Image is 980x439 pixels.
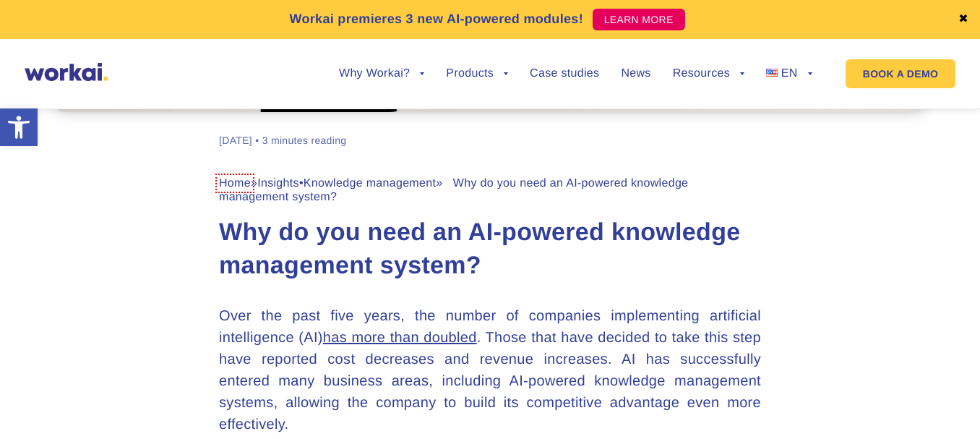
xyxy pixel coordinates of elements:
h1: Why do you need an AI-powered knowledge management system? [219,216,761,283]
h3: Over the past five years, the number of companies implementing artificial intelligence (AI) . Tho... [219,305,761,435]
a: has more than doubled [323,330,477,346]
a: Insights [257,177,299,189]
a: ✖ [958,14,968,25]
a: BOOK A DEMO [846,59,955,88]
div: » • » Why do you need an AI-powered knowledge management system? [219,176,761,204]
a: Case studies [530,68,599,80]
a: LEARN MORE [593,9,685,30]
div: [DATE] • 3 minutes reading [219,134,346,148]
a: EN [766,68,812,80]
a: Home [219,177,251,189]
p: Workai premieres 3 new AI-powered modules! [289,9,583,29]
a: Why Workai? [339,68,424,80]
a: Resources [673,68,744,80]
a: Products [446,68,508,80]
span: EN [781,67,798,80]
a: News [621,68,650,80]
a: Knowledge management [304,177,436,189]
